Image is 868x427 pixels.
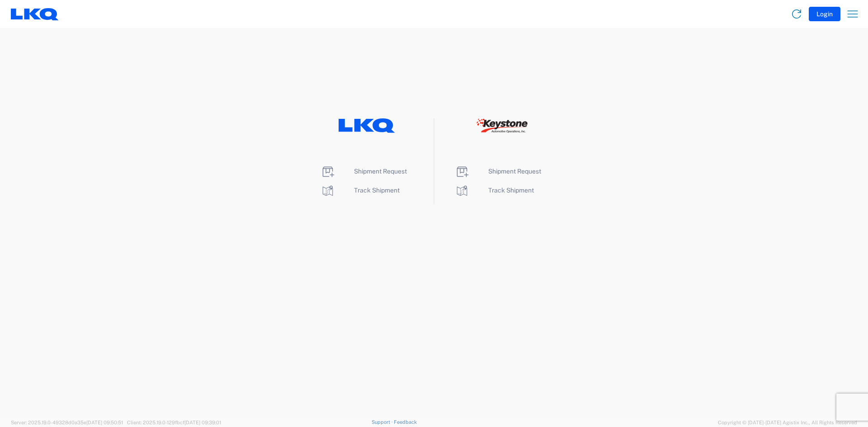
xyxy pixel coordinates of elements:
span: Track Shipment [354,187,400,194]
a: Track Shipment [455,187,534,194]
span: Shipment Request [354,168,407,175]
button: Login [809,7,840,21]
a: Support [372,419,394,425]
a: Shipment Request [321,168,407,175]
span: Shipment Request [488,168,541,175]
span: [DATE] 09:39:01 [184,420,221,425]
span: Client: 2025.19.0-129fbcf [127,420,221,425]
a: Shipment Request [455,168,541,175]
a: Track Shipment [321,187,400,194]
span: Track Shipment [488,187,534,194]
span: Copyright © [DATE]-[DATE] Agistix Inc., All Rights Reserved [718,418,857,427]
a: Feedback [394,419,417,425]
span: Server: 2025.19.0-49328d0a35e [11,420,123,425]
span: [DATE] 09:50:51 [86,420,123,425]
